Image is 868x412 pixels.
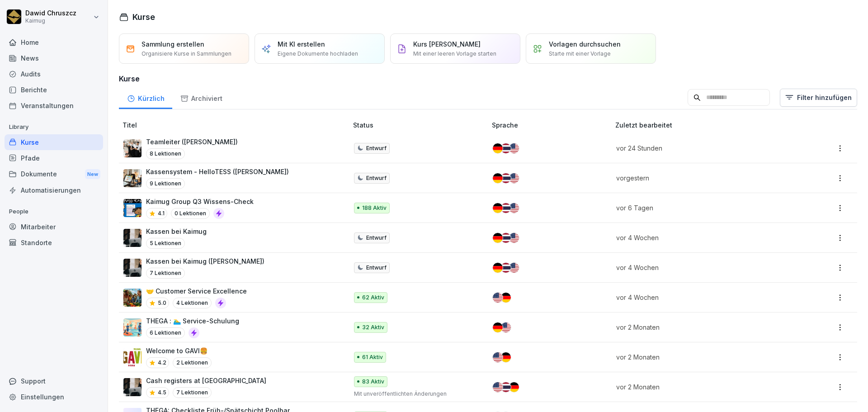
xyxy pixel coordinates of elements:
p: Eigene Dokumente hochladen [278,50,358,58]
p: 5.0 [158,299,166,307]
p: Cash registers at [GEOGRAPHIC_DATA] [146,376,266,385]
p: 4 Lektionen [173,298,212,308]
p: 8 Lektionen [146,148,185,159]
a: Kurse [5,134,103,150]
p: Vorlagen durchsuchen [549,39,621,49]
p: Kaimug Group Q3 Wissens-Check [146,197,254,206]
p: Zuletzt bearbeitet [615,120,795,130]
p: Entwurf [366,234,387,242]
p: Kaimug [25,18,76,24]
p: Entwurf [366,264,387,272]
a: Archiviert [172,86,230,109]
p: vor 4 Wochen [616,263,784,272]
img: de.svg [493,233,503,243]
h1: Kurse [132,11,155,23]
a: Audits [5,66,103,82]
img: j3qvtondn2pyyk0uswimno35.png [123,348,142,366]
p: vor 2 Monaten [616,352,784,362]
a: Mitarbeiter [5,219,103,235]
div: Automatisierungen [5,182,103,198]
p: Teamleiter ([PERSON_NAME]) [146,137,238,147]
img: dl77onhohrz39aq74lwupjv4.png [123,229,142,247]
img: e5wlzal6fzyyu8pkl39fd17k.png [123,199,142,217]
p: vor 6 Tagen [616,203,784,213]
img: us.svg [509,263,519,273]
p: vor 4 Wochen [616,233,784,242]
p: vor 2 Monaten [616,322,784,332]
p: 83 Aktiv [362,378,384,386]
p: Kassen bei Kaimug [146,227,207,236]
img: us.svg [509,203,519,213]
a: Einstellungen [5,389,103,405]
p: Titel [123,120,349,130]
a: DokumenteNew [5,166,103,183]
img: us.svg [493,382,503,392]
p: 9 Lektionen [146,178,185,189]
p: Mit KI erstellen [278,39,325,49]
img: dl77onhohrz39aq74lwupjv4.png [123,259,142,277]
img: th.svg [501,143,511,153]
p: Status [353,120,488,130]
p: People [5,204,103,219]
img: de.svg [501,293,511,303]
img: dl77onhohrz39aq74lwupjv4.png [123,378,142,396]
p: 4.2 [158,359,166,367]
img: t4pbym28f6l0mdwi5yze01sv.png [123,289,142,307]
a: Pfade [5,150,103,166]
p: 188 Aktiv [362,204,387,212]
p: 5 Lektionen [146,238,185,249]
p: vorgestern [616,173,784,183]
img: th.svg [501,203,511,213]
p: Library [5,120,103,134]
img: th.svg [501,382,511,392]
img: us.svg [493,352,503,362]
div: New [85,169,100,180]
img: us.svg [493,293,503,303]
p: 🤝 Customer Service Excellence [146,286,247,296]
p: 4.5 [158,388,166,397]
p: 6 Lektionen [146,327,185,338]
a: Kürzlich [119,86,172,109]
div: News [5,50,103,66]
p: vor 2 Monaten [616,382,784,392]
p: 7 Lektionen [173,387,212,398]
p: Dawid Chruszcz [25,9,76,17]
a: Veranstaltungen [5,98,103,114]
p: 32 Aktiv [362,323,384,331]
img: wcu8mcyxm0k4gzhvf0psz47j.png [123,318,142,336]
img: us.svg [509,173,519,183]
img: us.svg [509,143,519,153]
img: de.svg [493,263,503,273]
p: Entwurf [366,174,387,182]
a: Berichte [5,82,103,98]
p: Kassensystem - HelloTESS ([PERSON_NAME]) [146,167,289,176]
a: Standorte [5,235,103,251]
img: de.svg [509,382,519,392]
div: Support [5,373,103,389]
p: Mit unveröffentlichten Änderungen [354,390,477,398]
a: Home [5,34,103,50]
img: de.svg [493,322,503,332]
img: de.svg [493,173,503,183]
p: 0 Lektionen [171,208,210,219]
p: 4.1 [158,209,165,218]
p: 2 Lektionen [173,357,212,368]
p: Organisiere Kurse in Sammlungen [142,50,231,58]
img: de.svg [501,352,511,362]
p: Mit einer leeren Vorlage starten [413,50,496,58]
img: pytyph5pk76tu4q1kwztnixg.png [123,139,142,157]
p: Entwurf [366,144,387,152]
p: Sprache [492,120,612,130]
button: Filter hinzufügen [780,89,857,107]
h3: Kurse [119,73,857,84]
img: th.svg [501,263,511,273]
